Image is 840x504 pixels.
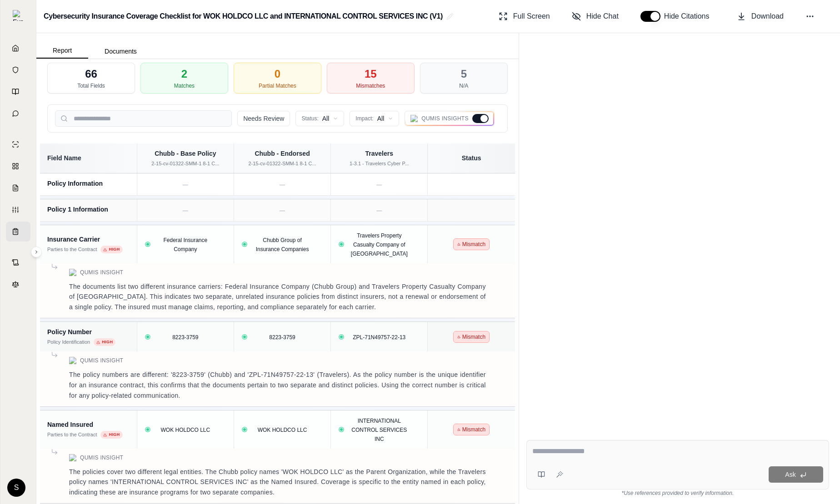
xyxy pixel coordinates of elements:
div: Mismatches [356,82,385,89]
span: Hide Chat [586,11,619,22]
span: WOK HOLDCO LLC [160,427,210,433]
span: Qumis Insight [80,357,123,364]
p: The policy numbers are different: '8223-3759' (Chubb) and 'ZPL-71N49757-22-13' (Travelers). As th... [69,370,486,400]
span: Qumis Insights [421,115,469,122]
a: Policy Comparisons [6,156,30,176]
h2: Cybersecurity Insurance Coverage Checklist for WOK HOLDCO LLC and INTERNATIONAL CONTROL SERVICES ... [44,8,443,25]
div: 66 [85,67,97,81]
div: Parties to the Contract [47,246,97,253]
span: — [376,208,382,214]
div: Chubb - Base Policy [143,149,228,158]
button: Hide Chat [568,7,622,25]
a: Home [6,38,30,58]
button: Report [36,43,88,59]
div: Chubb - Endorsed [240,149,325,158]
span: — [183,182,188,188]
span: Download [751,11,784,22]
a: Contract Analysis [6,252,30,272]
img: Qumis Logo [410,115,418,122]
span: All [377,114,385,123]
span: High [100,246,122,254]
span: 8223-3759 [172,334,198,341]
a: Custom Report [6,200,30,220]
span: All [322,114,330,123]
img: Qumis Logo [69,454,76,461]
a: Prompt Library [6,82,30,102]
div: Insurance Carrier [47,235,130,244]
span: Qumis Insight [80,269,123,276]
div: N/A [459,82,468,89]
span: Mismatch [453,331,490,343]
div: 2-15-cv-01322-SMM-1 8-1 C... [240,160,325,168]
div: 0 [275,67,280,81]
div: 15 [365,67,377,81]
span: Full Screen [513,11,550,22]
div: 2-15-cv-01322-SMM-1 8-1 C... [143,160,228,168]
span: High [94,338,115,346]
button: Ask [769,466,823,483]
span: High [100,431,122,439]
span: Ask [785,471,795,478]
img: Qumis Logo [69,269,76,276]
div: Named Insured [47,420,130,429]
span: Qumis Insight [80,454,123,461]
button: Expand sidebar [31,247,42,257]
img: Qumis Logo [69,357,76,364]
span: Chubb Group of Insurance Companies [256,237,309,252]
span: — [183,208,188,214]
a: Coverage Table [6,222,30,242]
div: Total Fields [77,82,105,89]
div: 1-3.1 - Travelers Cyber P... [336,160,422,168]
span: Impact: [355,115,373,122]
span: Hide Citations [664,11,715,22]
button: Documents [88,44,153,59]
span: Federal Insurance Company [163,237,207,252]
div: Partial Matches [259,82,296,89]
div: Policy Information [47,179,130,188]
span: INTERNATIONAL CONTROL SERVICES INC [351,418,407,442]
span: ZPL-71N49757-22-13 [353,334,405,341]
a: Legal Search Engine [6,274,30,294]
button: Expand sidebar [9,6,27,25]
span: — [376,182,382,188]
p: The policies cover two different legal entities. The Chubb policy names 'WOK HOLDCO LLC' as the P... [69,467,486,498]
button: Full Screen [495,7,554,25]
span: Mismatch [453,424,490,435]
div: Travelers [336,149,422,158]
span: 8223-3759 [269,334,295,341]
a: Documents Vault [6,60,30,80]
span: — [280,182,285,188]
div: Parties to the Contract [47,431,97,439]
a: Chat [6,104,30,124]
a: Single Policy [6,134,30,154]
th: Status [428,143,515,173]
span: WOK HOLDCO LLC [258,427,307,433]
th: Field Name [40,143,137,173]
div: Policy Number [47,327,130,336]
p: The documents list two different insurance carriers: Federal Insurance Company (Chubb Group) and ... [69,282,486,312]
a: Claim Coverage [6,178,30,198]
span: Mismatch [453,238,490,250]
img: Expand sidebar [13,10,24,21]
button: Download [733,7,787,25]
div: Policy Identification [47,338,90,346]
div: Matches [174,82,195,89]
button: Impact:All [350,111,399,126]
div: Policy 1 Information [47,205,130,214]
div: S [7,479,25,497]
button: Needs Review [237,111,290,126]
span: Status: [301,115,318,122]
span: — [280,208,285,214]
div: 2 [181,67,187,81]
span: Travelers Property Casualty Company of [GEOGRAPHIC_DATA] [351,232,408,257]
button: Status:All [295,111,344,126]
div: *Use references provided to verify information. [526,489,829,497]
div: 5 [461,67,467,81]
